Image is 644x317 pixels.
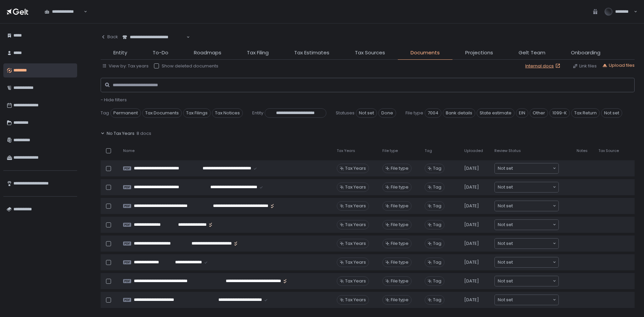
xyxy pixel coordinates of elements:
[102,63,149,69] button: View by: Tax years
[391,184,409,190] span: File type
[391,222,409,228] span: File type
[498,221,513,228] span: Not set
[495,163,558,173] div: Search for option
[494,148,521,153] span: Review Status
[345,241,366,247] span: Tax Years
[433,297,441,303] span: Tag
[498,240,513,247] span: Not set
[345,184,366,190] span: Tax Years
[345,297,366,303] span: Tax Years
[123,148,135,153] span: Name
[212,108,243,118] span: Tax Notices
[355,49,385,57] span: Tax Sources
[294,49,329,57] span: Tax Estimates
[495,239,558,249] div: Search for option
[498,203,513,209] span: Not set
[601,108,622,118] span: Not set
[443,108,475,118] span: Bank details
[113,49,127,57] span: Entity
[391,297,409,303] span: File type
[391,165,409,171] span: File type
[345,278,366,284] span: Tax Years
[602,62,635,68] button: Upload files
[433,203,441,209] span: Tag
[110,108,141,118] span: Permanent
[433,241,441,247] span: Tag
[382,148,398,153] span: File type
[391,278,409,284] span: File type
[345,259,366,265] span: Tax Years
[391,259,409,265] span: File type
[465,49,493,57] span: Projections
[513,259,552,266] input: Search for option
[391,241,409,247] span: File type
[573,63,597,69] div: Link files
[337,148,355,153] span: Tax Years
[107,130,135,137] span: No Tax Years
[252,110,263,116] span: Entity
[425,108,441,118] span: 7004
[425,148,432,153] span: Tag
[391,203,409,209] span: File type
[513,240,552,247] input: Search for option
[530,108,548,118] span: Other
[406,110,423,116] span: File type
[525,63,562,69] a: Internal docs
[577,148,588,153] span: Notes
[513,165,552,172] input: Search for option
[498,259,513,266] span: Not set
[83,8,83,15] input: Search for option
[345,165,366,171] span: Tax Years
[101,34,118,40] div: Back
[183,108,211,118] span: Tax Filings
[433,165,441,171] span: Tag
[378,108,396,118] span: Done
[598,148,619,153] span: Tax Source
[356,108,377,118] span: Not set
[336,110,355,116] span: Statuses
[101,97,127,103] button: - Hide filters
[498,165,513,172] span: Not set
[101,97,127,103] span: - Hide filters
[101,110,109,116] span: Tag
[247,49,269,57] span: Tax Filing
[549,108,570,118] span: 1099-K
[345,222,366,228] span: Tax Years
[464,148,483,153] span: Uploaded
[194,49,221,57] span: Roadmaps
[433,222,441,228] span: Tag
[498,184,513,191] span: Not set
[516,108,528,118] span: EIN
[142,108,182,118] span: Tax Documents
[433,259,441,265] span: Tag
[477,108,515,118] span: State estimate
[137,130,151,137] span: 8 docs
[513,184,552,191] input: Search for option
[571,49,600,57] span: Onboarding
[495,201,558,211] div: Search for option
[40,5,87,19] div: Search for option
[433,278,441,284] span: Tag
[411,49,440,57] span: Documents
[464,297,479,303] span: [DATE]
[495,295,558,305] div: Search for option
[495,276,558,286] div: Search for option
[153,49,168,57] span: To-Do
[433,184,441,190] span: Tag
[495,220,558,230] div: Search for option
[464,165,479,171] span: [DATE]
[464,241,479,247] span: [DATE]
[495,257,558,267] div: Search for option
[464,278,479,284] span: [DATE]
[513,221,552,228] input: Search for option
[498,297,513,303] span: Not set
[464,184,479,190] span: [DATE]
[498,278,513,284] span: Not set
[118,30,190,44] div: Search for option
[464,203,479,209] span: [DATE]
[513,203,552,209] input: Search for option
[464,259,479,265] span: [DATE]
[519,49,545,57] span: Gelt Team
